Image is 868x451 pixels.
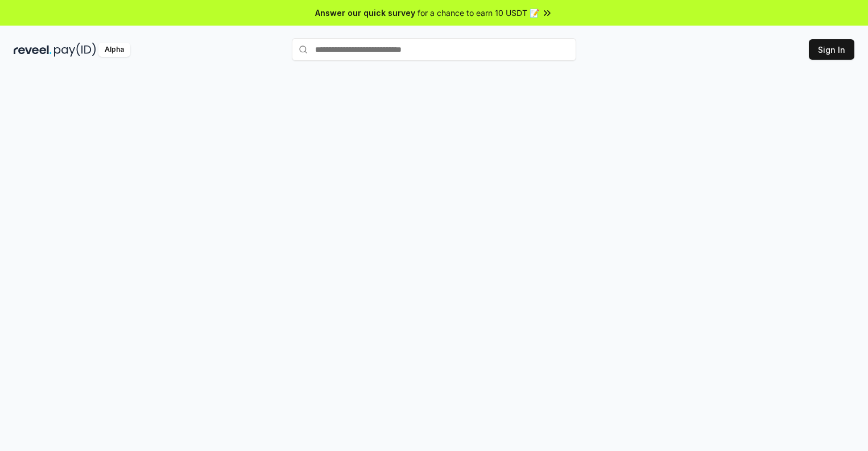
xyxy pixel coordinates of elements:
[809,39,854,60] button: Sign In
[14,43,52,57] img: reveel_dark
[315,7,415,19] span: Answer our quick survey
[54,43,96,57] img: pay_id
[98,43,130,57] div: Alpha
[418,7,539,19] span: for a chance to earn 10 USDT 📝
